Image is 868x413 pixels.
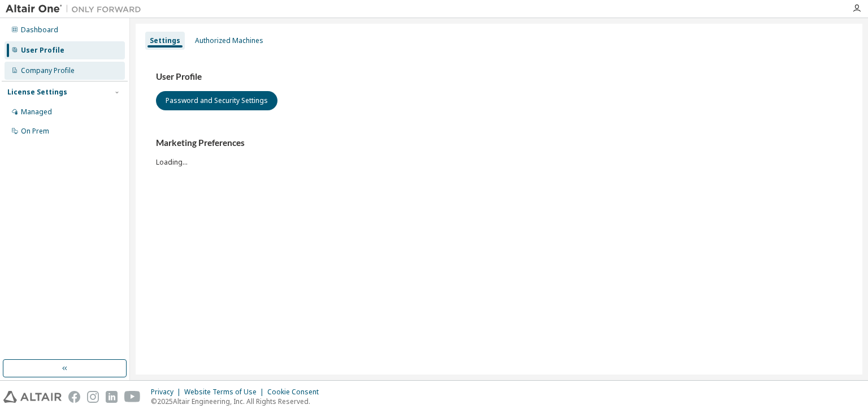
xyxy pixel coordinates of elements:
[21,25,58,35] div: Dashboard
[195,36,263,45] div: Authorized Machines
[68,391,80,403] img: facebook.svg
[156,137,842,166] div: Loading...
[6,3,147,15] img: Altair One
[156,137,842,149] h3: Marketing Preferences
[150,36,180,45] div: Settings
[156,71,842,83] h3: User Profile
[106,391,118,403] img: linkedin.svg
[21,46,64,55] div: User Profile
[21,107,52,117] div: Managed
[156,91,277,110] button: Password and Security Settings
[124,391,141,403] img: youtube.svg
[21,66,75,75] div: Company Profile
[87,391,99,403] img: instagram.svg
[3,391,62,403] img: altair_logo.svg
[7,88,67,97] div: License Settings
[184,388,267,397] div: Website Terms of Use
[151,397,325,406] p: © 2025 Altair Engineering, Inc. All Rights Reserved.
[21,127,49,136] div: On Prem
[267,388,325,397] div: Cookie Consent
[151,388,184,397] div: Privacy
